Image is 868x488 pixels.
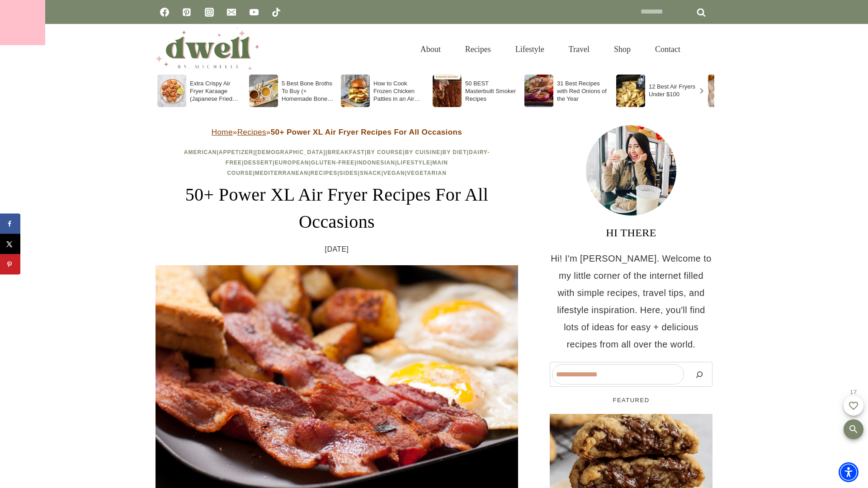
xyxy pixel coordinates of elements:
strong: 50+ Power XL Air Fryer Recipes For All Occasions [271,128,462,136]
nav: Primary Navigation [408,33,693,65]
a: European [274,160,309,166]
h3: HI THERE [550,225,712,241]
a: Contact [643,33,693,65]
a: Shop [602,33,643,65]
a: Snack [360,170,382,176]
a: Gluten-Free [311,160,354,166]
a: Pinterest [178,3,196,21]
a: About [408,33,453,65]
a: YouTube [245,3,263,21]
a: Recipes [311,170,338,176]
a: Indonesian [357,160,395,166]
a: Home [212,128,233,136]
a: Lifestyle [397,160,430,166]
span: | | | | | | | | | | | | | | | | | | | [184,149,490,176]
a: [DEMOGRAPHIC_DATA] [255,149,326,155]
a: By Cuisine [405,149,440,155]
img: DWELL by michelle [156,28,259,70]
a: By Diet [442,149,467,155]
h5: FEATURED [550,396,712,405]
a: Sides [340,170,358,176]
a: By Course [367,149,403,155]
span: » » [212,128,462,136]
a: Facebook [156,3,174,21]
time: [DATE] [325,243,349,256]
a: Instagram [200,3,218,21]
div: Accessibility Menu [839,462,859,482]
a: Vegetarian [407,170,447,176]
a: Appetizer [219,149,253,155]
a: Breakfast [327,149,364,155]
h1: 50+ Power XL Air Fryer Recipes For All Occasions [156,181,518,235]
a: Mediterranean [255,170,308,176]
a: Email [222,3,241,21]
a: TikTok [267,3,285,21]
a: Lifestyle [503,33,557,65]
a: Vegan [383,170,405,176]
a: Travel [557,33,602,65]
a: Recipes [453,33,503,65]
a: American [184,149,217,155]
a: Recipes [237,128,266,136]
a: Dessert [244,160,273,166]
p: Hi! I'm [PERSON_NAME]. Welcome to my little corner of the internet filled with simple recipes, tr... [550,250,712,353]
